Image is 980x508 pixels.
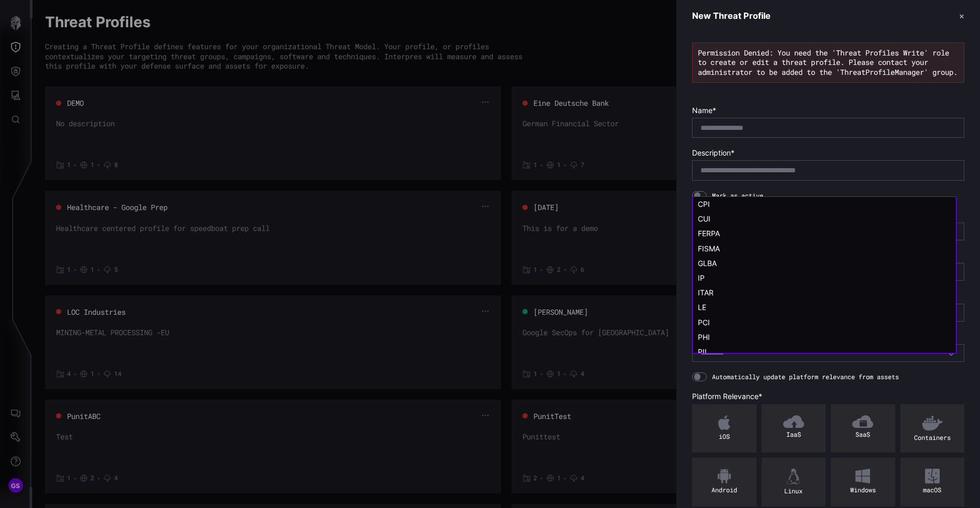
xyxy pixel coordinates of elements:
div: IaaS [765,430,823,439]
img: IaaS [783,415,804,428]
div: Containers [904,434,962,442]
span: CPI [698,200,710,208]
span: CUI [698,214,710,223]
label: Name * [692,106,964,115]
span: PHI [698,333,710,341]
img: Windows [855,469,870,483]
div: Android [695,486,753,494]
span: PII [698,347,707,356]
div: Windows [834,486,892,494]
div: macOS [904,486,962,494]
div: iOS [695,433,753,441]
div: Linux [765,487,823,495]
img: Containers [922,415,943,431]
img: macOS [925,469,940,483]
label: Description * [692,148,964,158]
span: FISMA [698,244,720,253]
span: Mark as active [712,192,763,200]
button: ✕ [959,10,964,21]
span: LE [698,303,706,312]
span: PCI [698,318,710,327]
span: FERPA [698,229,720,238]
img: SaaS [852,415,873,428]
img: Android [718,469,731,483]
span: IP [698,273,705,282]
span: ITAR [698,288,714,297]
img: Linux [787,469,800,484]
span: Permission Denied: You need the 'Threat Profiles Write' role to create or edit a threat profile. ... [698,48,957,76]
div: SaaS [834,430,892,439]
span: GLBA [698,259,717,268]
img: iOS [718,415,730,430]
span: Automatically update platform relevance from assets [712,373,899,381]
label: Platform Relevance * [692,392,964,401]
h3: New Threat Profile [692,10,771,21]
